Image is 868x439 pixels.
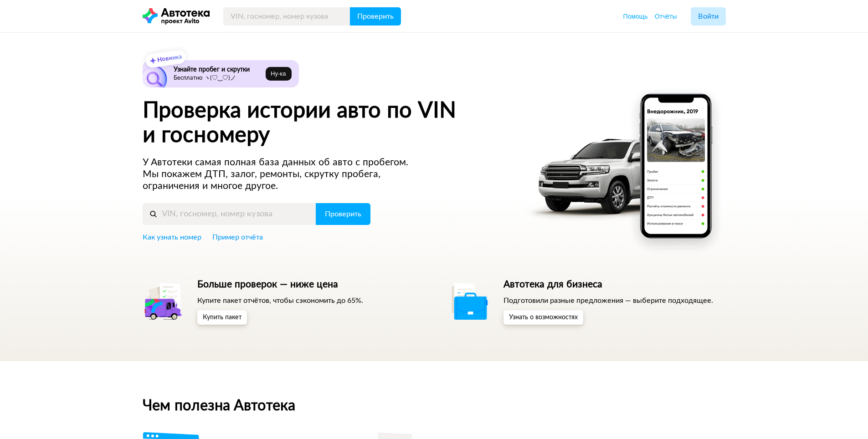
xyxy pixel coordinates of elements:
[623,12,648,21] a: Помощь
[157,54,182,63] strong: Новинка
[143,98,513,148] h1: Проверка истории авто по VIN и госномеру
[316,203,370,225] button: Проверить
[143,157,426,192] p: У Автотеки самая полная база данных об авто с пробегом. Мы покажем ДТП, залог, ремонты, скрутку п...
[655,12,677,21] a: Отчёты
[197,310,247,325] button: Купить пакет
[350,7,401,26] button: Проверить
[357,13,394,20] span: Проверить
[223,7,350,26] input: VIN, госномер, номер кузова
[655,13,677,20] span: Отчёты
[691,7,726,26] button: Войти
[143,232,201,242] a: Как узнать номер
[203,314,241,321] span: Купить пакет
[698,13,719,20] span: Войти
[212,232,263,242] a: Пример отчёта
[143,398,726,414] h2: Чем полезна Автотека
[143,203,316,225] input: VIN, госномер, номер кузова
[325,210,361,218] span: Проверить
[271,70,286,77] span: Ну‑ка
[509,314,578,321] span: Узнать о возможностях
[197,296,363,306] p: Купите пакет отчётов, чтобы сэкономить до 65%.
[174,75,262,82] p: Бесплатно ヽ(♡‿♡)ノ
[503,296,713,306] p: Подготовили разные предложения — выберите подходящее.
[623,13,648,20] span: Помощь
[174,66,262,74] h6: Узнайте пробег и скрутки
[503,279,713,291] h5: Автотека для бизнеса
[197,279,363,291] h5: Больше проверок — ниже цена
[503,310,583,325] button: Узнать о возможностях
